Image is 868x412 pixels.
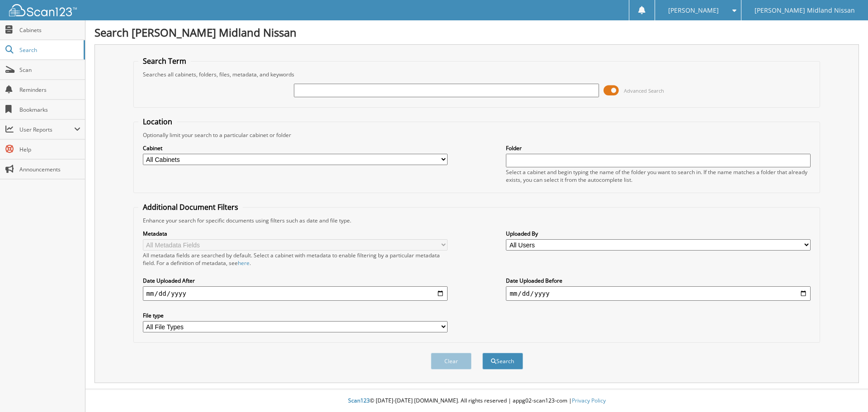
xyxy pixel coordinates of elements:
div: Select a cabinet and begin typing the name of the folder you want to search in. If the name match... [506,168,811,184]
div: Optionally limit your search to a particular cabinet or folder [138,131,816,139]
span: Help [19,146,80,153]
span: [PERSON_NAME] [668,8,719,13]
input: end [506,286,811,301]
img: scan123-logo-white.svg [9,4,77,16]
span: Announcements [19,166,80,173]
button: Search [482,353,523,369]
div: All metadata fields are searched by default. Select a cabinet with metadata to enable filtering b... [143,251,448,267]
span: Scan [19,66,80,74]
span: Search [19,46,79,54]
label: Date Uploaded After [143,277,448,284]
label: Date Uploaded Before [506,277,811,284]
span: Reminders [19,86,80,94]
span: Scan123 [348,397,370,404]
div: Searches all cabinets, folders, files, metadata, and keywords [138,71,816,78]
label: Uploaded By [506,230,811,237]
legend: Search Term [138,56,191,66]
button: Clear [431,353,472,369]
span: Advanced Search [624,87,664,94]
input: start [143,286,448,301]
a: here [238,259,250,267]
legend: Location [138,117,177,127]
legend: Additional Document Filters [138,202,243,212]
label: Metadata [143,230,448,237]
div: Enhance your search for specific documents using filters such as date and file type. [138,217,816,224]
span: User Reports [19,126,74,133]
h1: Search [PERSON_NAME] Midland Nissan [94,25,859,40]
span: Bookmarks [19,106,80,114]
a: Privacy Policy [572,397,606,404]
label: Folder [506,144,811,152]
div: © [DATE]-[DATE] [DOMAIN_NAME]. All rights reserved | appg02-scan123-com | [85,390,868,412]
span: [PERSON_NAME] Midland Nissan [755,8,855,13]
label: Cabinet [143,144,448,152]
label: File type [143,312,448,319]
span: Cabinets [19,26,80,34]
